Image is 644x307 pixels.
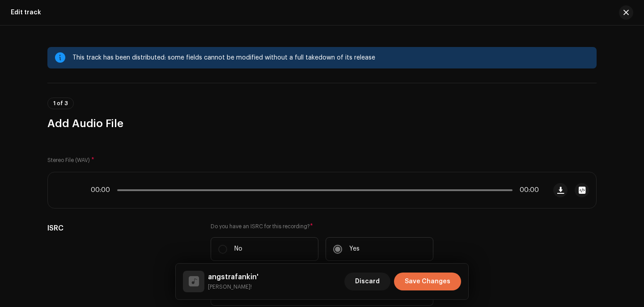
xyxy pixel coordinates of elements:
[211,223,433,230] label: Do you have an ISRC for this recording?
[208,272,258,282] h5: angstrafankin'
[394,273,461,290] button: Save Changes
[47,116,597,131] h3: Add Audio File
[405,273,450,290] span: Save Changes
[355,273,380,290] span: Discard
[349,244,360,254] p: Yes
[47,223,196,234] h5: ISRC
[234,244,242,254] p: No
[516,187,539,194] span: 00:00
[344,273,390,290] button: Discard
[72,52,589,63] div: This track has been distributed: some fields cannot be modified without a full takedown of its re...
[208,282,258,291] small: angstrafankin'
